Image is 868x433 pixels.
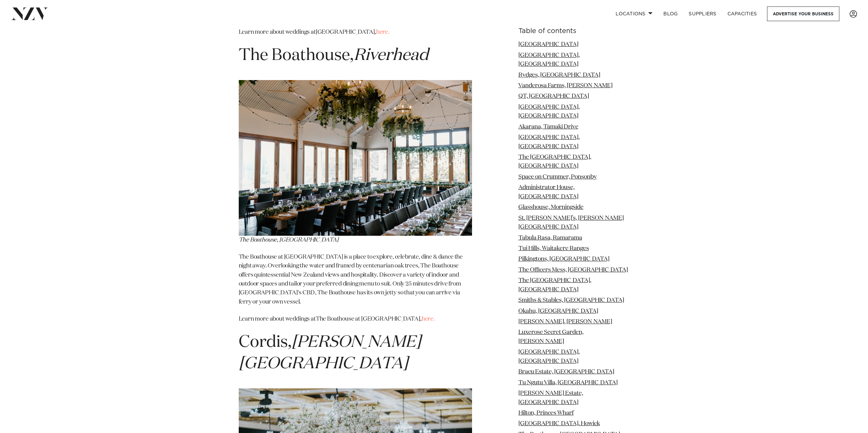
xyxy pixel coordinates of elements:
[518,124,578,130] a: Akarana, Tāmaki Drive
[518,267,628,273] a: The Officers Mess, [GEOGRAPHIC_DATA]
[658,6,683,21] a: BLOG
[316,29,375,35] span: [GEOGRAPHIC_DATA]
[518,308,598,314] a: Okahu, [GEOGRAPHIC_DATA]
[518,204,584,210] a: Glasshouse, Morningside
[610,6,658,21] a: Locations
[518,135,580,149] a: [GEOGRAPHIC_DATA], [GEOGRAPHIC_DATA]
[518,215,624,230] a: St. [PERSON_NAME]’s, [PERSON_NAME][GEOGRAPHIC_DATA]
[518,174,597,180] a: Space on Crummer, Ponsonby
[518,52,580,67] a: [GEOGRAPHIC_DATA], [GEOGRAPHIC_DATA]
[518,278,591,292] a: The [GEOGRAPHIC_DATA], [GEOGRAPHIC_DATA]
[518,72,600,78] a: Rydges, [GEOGRAPHIC_DATA]
[239,253,472,307] p: The Boathouse at [GEOGRAPHIC_DATA] is a place to explore, celebrate, dine & dance the night away....
[518,349,580,364] a: [GEOGRAPHIC_DATA], [GEOGRAPHIC_DATA]
[518,28,630,35] h6: Table of contents
[518,421,600,427] a: [GEOGRAPHIC_DATA], Howick
[518,319,612,325] a: [PERSON_NAME], [PERSON_NAME]
[518,83,613,89] a: Vanderosa Farms, [PERSON_NAME]
[518,235,582,241] a: Tabula Rasa, Ramarama
[354,47,428,64] em: Riverhead
[11,7,48,20] img: nzv-logo.png
[518,185,578,199] a: Administrator House, [GEOGRAPHIC_DATA]
[518,390,583,405] a: [PERSON_NAME] Estate, [GEOGRAPHIC_DATA]
[518,380,618,385] a: Tu Ngutu Villa, [GEOGRAPHIC_DATA]
[767,6,839,21] a: Advertise your business
[422,316,435,322] a: here.
[239,47,428,64] span: The Boathouse,
[376,29,389,35] a: here.
[518,369,614,375] a: Bracu Estate, [GEOGRAPHIC_DATA]
[518,104,580,119] a: [GEOGRAPHIC_DATA], [GEOGRAPHIC_DATA]
[683,6,722,21] a: SUPPLIERS
[518,410,574,416] a: Hilton, Princes Wharf
[518,154,591,169] a: The [GEOGRAPHIC_DATA], [GEOGRAPHIC_DATA]
[239,334,421,372] em: [PERSON_NAME][GEOGRAPHIC_DATA]
[316,316,420,322] span: The Boathouse at [GEOGRAPHIC_DATA]
[518,297,624,303] a: Smiths & Stables, [GEOGRAPHIC_DATA]
[518,246,589,251] a: Tui Hills, Waitakere Ranges
[722,6,763,21] a: Capacities
[518,93,589,99] a: QT, [GEOGRAPHIC_DATA]
[518,329,584,344] a: Luxerose Secret Garden, [PERSON_NAME]
[239,28,472,37] p: Learn more about weddings at ,
[518,256,609,262] a: Pilkingtons, [GEOGRAPHIC_DATA]
[239,237,339,243] span: The Boathouse, [GEOGRAPHIC_DATA]
[239,315,472,324] p: Learn more about weddings at ,
[518,42,578,47] a: [GEOGRAPHIC_DATA]
[239,334,421,372] span: Cordis,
